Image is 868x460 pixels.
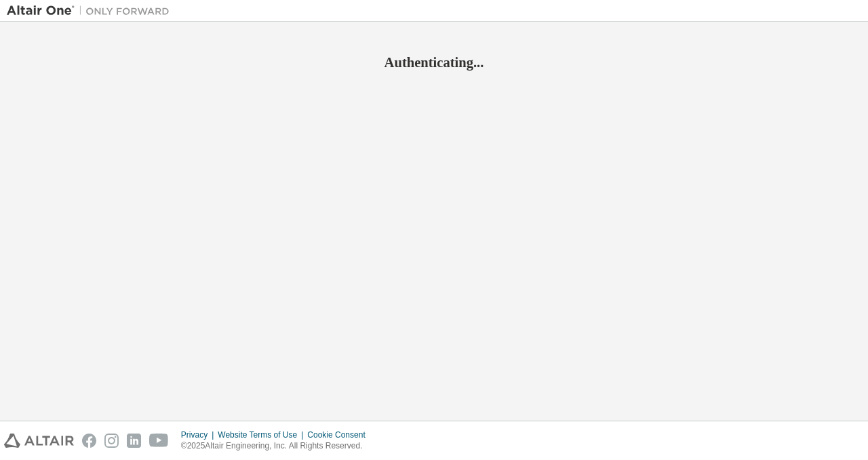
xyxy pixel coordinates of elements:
[4,434,74,448] img: altair_logo.svg
[218,429,307,440] div: Website Terms of Use
[7,54,861,71] h2: Authenticating...
[7,4,176,18] img: Altair One
[181,440,374,452] p: © 2025 Altair Engineering, Inc. All Rights Reserved.
[149,434,169,448] img: youtube.svg
[104,434,119,448] img: instagram.svg
[127,434,141,448] img: linkedin.svg
[82,434,96,448] img: facebook.svg
[307,429,373,440] div: Cookie Consent
[181,429,218,440] div: Privacy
